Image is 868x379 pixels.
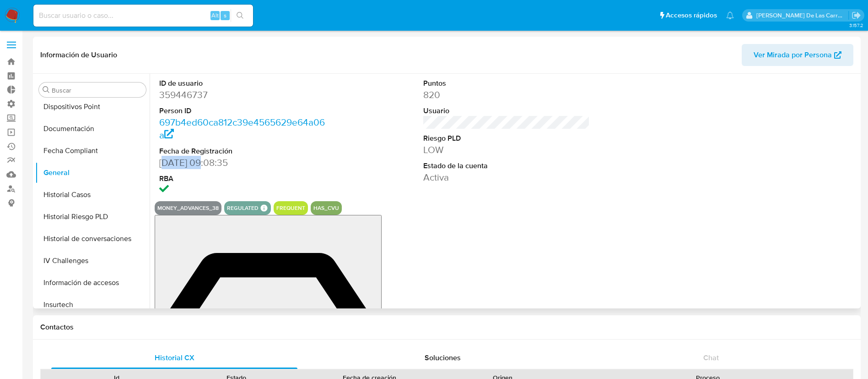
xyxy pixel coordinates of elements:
h1: Contactos [40,323,853,332]
p: delfina.delascarreras@mercadolibre.com [756,11,849,20]
button: Ver Mirada por Persona [742,44,853,66]
span: Ver Mirada por Persona [754,44,832,66]
button: Fecha Compliant [35,140,150,162]
a: 697b4ed60ca812c39e4565629e64a06a [159,115,325,142]
span: Alt [211,11,219,20]
button: Documentación [35,118,150,140]
dt: Riesgo PLD [423,133,590,143]
button: frequent [276,206,305,210]
button: search-icon [231,9,249,22]
dd: LOW [423,143,590,156]
button: Buscar [43,86,50,93]
dt: Person ID [159,106,326,116]
button: Historial Casos [35,184,150,206]
button: Dispositivos Point [35,96,150,118]
button: regulated [227,206,259,210]
button: Insurtech [35,294,150,316]
span: Accesos rápidos [666,11,717,20]
dd: 359446737 [159,88,326,101]
dt: Estado de la cuenta [423,161,590,171]
dt: ID de usuario [159,78,326,88]
button: Información de accesos [35,272,150,294]
span: Historial CX [155,352,194,363]
button: General [35,162,150,184]
span: Chat [703,352,719,363]
dd: 820 [423,88,590,101]
input: Buscar usuario o caso... [33,10,253,22]
dd: Activa [423,171,590,184]
dt: RBA [159,174,326,184]
dt: Usuario [423,106,590,116]
button: Historial de conversaciones [35,228,150,250]
button: Historial Riesgo PLD [35,206,150,228]
button: IV Challenges [35,250,150,272]
a: Notificaciones [726,11,734,19]
button: has_cvu [313,206,339,210]
span: Soluciones [425,352,461,363]
button: money_advances_38 [157,206,219,210]
dt: Puntos [423,78,590,88]
h1: Información de Usuario [40,50,117,60]
input: Buscar [52,86,142,94]
a: Salir [852,11,861,20]
dd: [DATE] 09:08:35 [159,156,326,169]
dt: Fecha de Registración [159,146,326,156]
span: s [224,11,226,20]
